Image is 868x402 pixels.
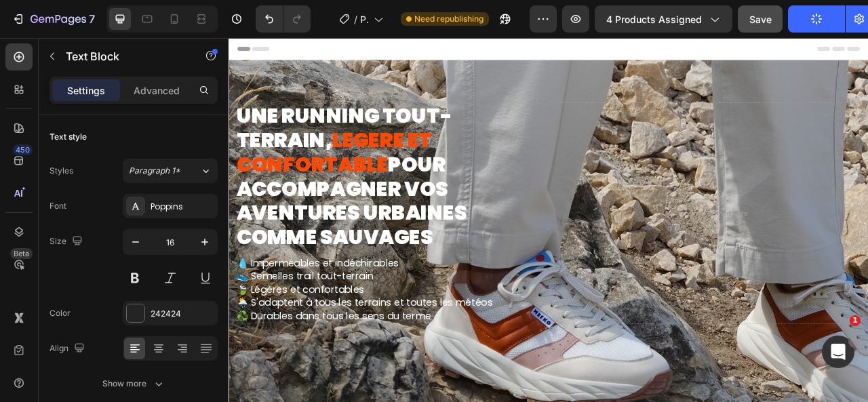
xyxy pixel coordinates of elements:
span: 1 [850,315,861,326]
span: PONGO : running tout-terrain, légère et confortable [360,12,368,26]
div: 242424 [151,308,214,320]
button: Paragraph 1* [123,159,218,183]
p: Settings [67,83,105,98]
div: Align [50,340,87,358]
span: Paragraph 1* [129,165,180,177]
div: Beta [10,248,33,259]
div: Poppins [151,201,214,213]
p: Text Block [66,48,181,64]
div: Size [50,233,85,251]
div: Color [50,307,71,319]
p: 7 [89,11,95,27]
span: Save [749,14,772,25]
iframe: Intercom live chat [822,336,854,368]
div: Show more [102,377,165,390]
iframe: Design area [229,38,868,402]
div: Undo/Redo [256,5,311,33]
div: 450 [13,144,33,155]
button: Save [738,5,783,33]
p: Advanced [134,83,180,98]
button: 7 [5,5,101,33]
span: / [354,12,357,26]
div: Drop element here [588,218,660,228]
span: 4 products assigned [606,12,702,26]
div: Styles [50,165,73,177]
div: Text style [50,131,87,143]
div: Font [50,200,66,212]
button: 4 products assigned [595,5,732,33]
span: Need republishing [414,13,484,25]
button: Show more [50,371,218,396]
